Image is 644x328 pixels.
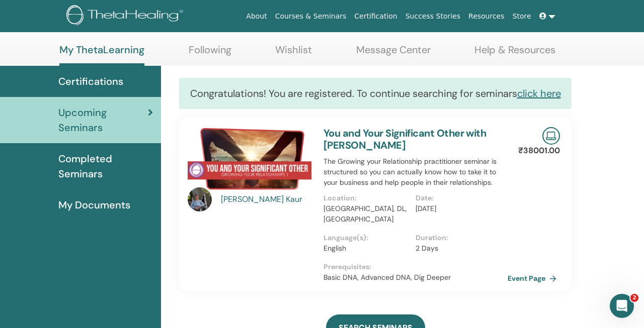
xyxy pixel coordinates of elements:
[324,262,508,272] p: Prerequisites :
[518,145,560,157] p: ₹38001.00
[350,7,401,26] a: Certification
[324,233,410,243] p: Language(s) :
[324,272,508,283] p: Basic DNA, Advanced DNA, Dig Deeper
[324,127,486,152] a: You and Your Significant Other with [PERSON_NAME]
[509,7,535,26] a: Store
[324,193,410,203] p: Location :
[416,233,502,243] p: Duration :
[517,87,561,100] a: click here
[356,44,431,63] a: Message Center
[610,294,634,318] iframe: Intercom live chat
[271,7,351,26] a: Courses & Seminars
[188,127,311,190] img: You and Your Significant Other
[508,271,560,286] a: Event Page
[275,44,312,63] a: Wishlist
[474,44,555,63] a: Help & Resources
[58,151,153,181] span: Completed Seminars
[324,243,410,254] p: English
[630,294,638,302] span: 2
[188,187,212,211] img: default.jpg
[464,7,509,26] a: Resources
[59,44,144,66] a: My ThetaLearning
[58,74,123,89] span: Certifications
[324,203,410,225] p: [GEOGRAPHIC_DATA], DL, [GEOGRAPHIC_DATA]
[416,203,502,214] p: [DATE]
[542,127,560,145] img: Live Online Seminar
[401,7,464,26] a: Success Stories
[58,197,130,212] span: My Documents
[242,7,271,26] a: About
[189,44,231,63] a: Following
[324,156,508,188] p: The Growing your Relationship practitioner seminar is structured so you can actually know how to ...
[416,243,502,254] p: 2 Days
[58,105,148,135] span: Upcoming Seminars
[179,78,572,109] div: Congratulations! You are registered. To continue searching for seminars
[416,193,502,203] p: Date :
[66,5,187,28] img: logo.png
[221,193,314,205] a: [PERSON_NAME] Kaur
